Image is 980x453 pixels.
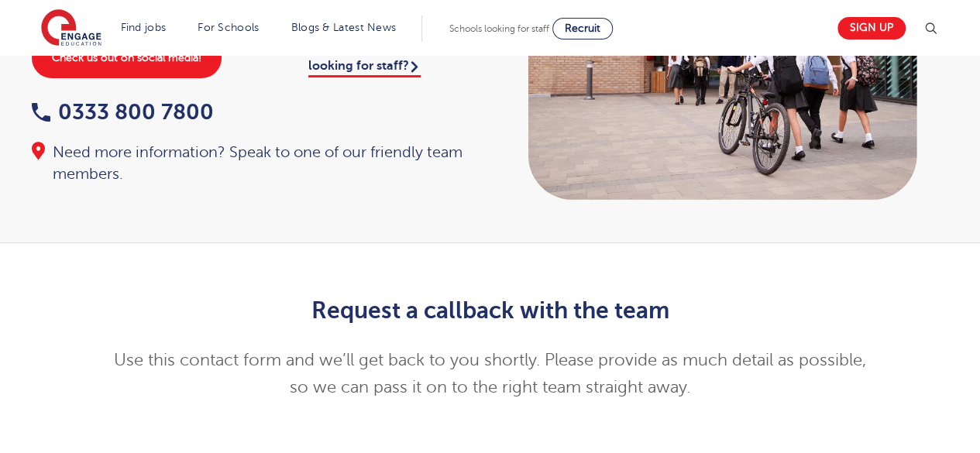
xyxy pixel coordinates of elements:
[32,142,475,185] div: Need more information? Speak to one of our friendly team members.
[291,22,397,33] a: Blogs & Latest News
[121,22,167,33] a: Find jobs
[552,18,613,39] a: Recruit
[837,17,906,39] a: Sign up
[198,22,259,33] a: For Schools
[32,100,214,124] a: 0333 800 7800
[32,38,222,78] a: Check us out on social media!
[114,351,866,396] span: Use this contact form and we’ll get back to you shortly. Please provide as much detail as possibl...
[449,23,549,34] span: Schools looking for staff
[565,22,600,34] span: Recruit
[41,9,101,48] img: Engage Education
[110,297,870,324] h2: Request a callback with the team
[308,59,421,77] a: looking for staff?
